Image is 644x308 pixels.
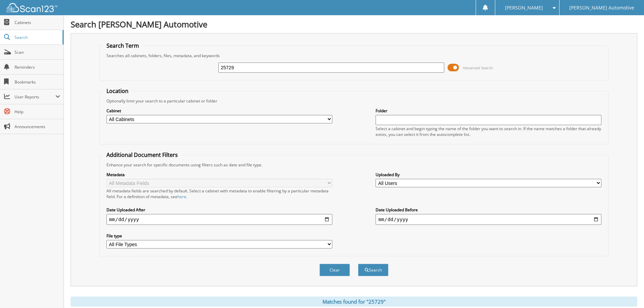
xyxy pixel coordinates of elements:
[106,207,332,213] label: Date Uploaded After
[71,297,637,307] div: Matches found for "25729"
[106,172,332,177] label: Metadata
[71,19,637,30] h1: Search [PERSON_NAME] Automotive
[15,20,60,25] span: Cabinets
[106,214,332,225] input: start
[15,79,60,85] span: Bookmarks
[106,233,332,239] label: File type
[569,6,634,10] span: [PERSON_NAME] Automotive
[103,162,605,168] div: Enhance your search for specific documents using filters such as date and file type.
[463,65,493,70] span: Advanced Search
[15,64,60,70] span: Reminders
[376,108,601,114] label: Folder
[177,194,186,199] a: here
[7,3,57,12] img: scan123-logo-white.svg
[15,94,55,100] span: User Reports
[103,53,605,58] div: Searches all cabinets, folders, files, metadata, and keywords
[505,6,543,10] span: [PERSON_NAME]
[376,214,601,225] input: end
[15,124,60,129] span: Announcements
[103,98,605,104] div: Optionally limit your search to a particular cabinet or folder
[15,109,60,115] span: Help
[358,264,388,276] button: Search
[15,49,60,55] span: Scan
[319,264,350,276] button: Clear
[103,42,142,49] legend: Search Term
[376,126,601,137] div: Select a cabinet and begin typing the name of the folder you want to search in. If the name match...
[376,172,601,177] label: Uploaded By
[376,207,601,213] label: Date Uploaded Before
[106,108,332,114] label: Cabinet
[15,34,59,40] span: Search
[103,87,132,95] legend: Location
[103,151,181,159] legend: Additional Document Filters
[106,188,332,199] div: All metadata fields are searched by default. Select a cabinet with metadata to enable filtering b...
